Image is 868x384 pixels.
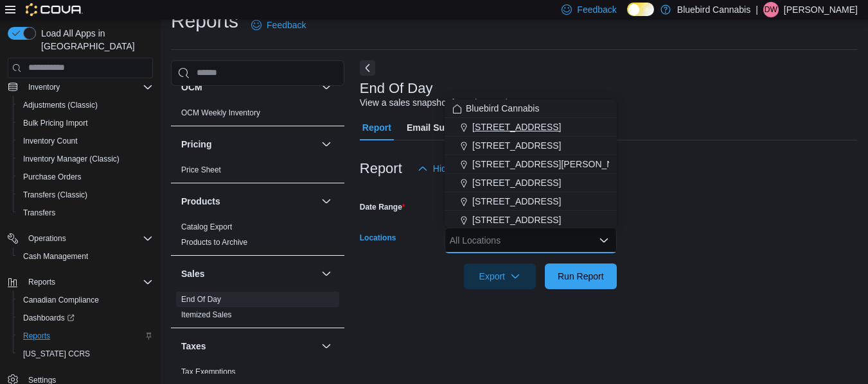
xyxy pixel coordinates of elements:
div: Pricing [171,162,344,183]
a: End Of Day [181,295,221,304]
span: Transfers (Classic) [18,187,153,203]
span: Purchase Orders [18,169,153,185]
button: Reports [13,327,158,345]
span: Purchase Orders [23,172,82,182]
button: Transfers [13,204,158,222]
span: Products to Archive [181,237,247,247]
span: Inventory [28,82,60,92]
button: Pricing [181,138,316,151]
button: Sales [181,267,316,280]
span: Inventory Count [23,136,78,146]
span: Cash Management [23,251,88,262]
span: [STREET_ADDRESS] [472,121,561,133]
span: Feedback [577,3,616,16]
a: Inventory Count [18,133,83,149]
span: Dw [765,2,777,17]
span: Transfers [18,205,153,221]
span: Canadian Compliance [18,292,153,308]
span: OCM Weekly Inventory [181,108,260,118]
button: [STREET_ADDRESS] [445,174,617,192]
button: Inventory [23,79,65,95]
span: Transfers [23,208,55,218]
span: Adjustments (Classic) [18,97,153,113]
img: Cova [26,3,83,16]
span: Cash Management [18,249,153,264]
input: Dark Mode [627,3,654,16]
h3: Products [181,195,220,208]
span: Reports [28,277,55,287]
button: [STREET_ADDRESS] [445,211,617,230]
a: Catalog Export [181,222,232,231]
span: Inventory Count [18,133,153,149]
span: Report [362,115,391,140]
span: Reports [18,328,153,344]
a: [US_STATE] CCRS [18,346,95,362]
button: Reports [3,273,158,291]
button: Run Report [545,263,617,289]
button: Export [464,263,536,289]
a: Purchase Orders [18,169,87,185]
span: Transfers (Classic) [23,190,87,200]
button: Inventory Count [13,132,158,150]
span: Reports [23,274,153,290]
button: [STREET_ADDRESS] [445,192,617,211]
a: Products to Archive [181,238,247,247]
span: Dashboards [18,310,153,326]
span: Washington CCRS [18,346,153,362]
span: Load All Apps in [GEOGRAPHIC_DATA] [36,27,153,53]
button: OCM [319,79,334,95]
div: OCM [171,105,344,126]
h1: Reports [171,8,238,34]
span: Email Subscription [407,115,488,140]
span: Canadian Compliance [23,295,99,305]
span: Bulk Pricing Import [18,115,153,131]
button: Bluebird Cannabis [445,99,617,118]
p: Bluebird Cannabis [677,2,750,17]
button: Canadian Compliance [13,291,158,309]
button: Taxes [319,338,334,354]
a: OCM Weekly Inventory [181,108,260,117]
div: Dustin watts [763,2,779,17]
span: Hide Parameters [433,162,500,175]
span: Inventory [23,79,153,95]
span: Inventory Manager (Classic) [23,154,120,164]
button: Adjustments (Classic) [13,96,158,114]
a: Reports [18,328,55,344]
button: Pricing [319,137,334,152]
a: Transfers (Classic) [18,187,93,203]
a: Bulk Pricing Import [18,115,93,131]
button: Next [360,60,375,76]
span: Reports [23,331,50,341]
a: Transfers [18,205,60,221]
div: Choose from the following options [445,99,617,322]
h3: OCM [181,81,202,94]
span: Operations [28,233,66,244]
button: [STREET_ADDRESS] [445,118,617,137]
a: Itemized Sales [181,310,232,319]
button: [STREET_ADDRESS][PERSON_NAME] [445,155,617,174]
h3: Report [360,161,402,176]
a: Dashboards [13,309,158,327]
span: Adjustments (Classic) [23,100,98,110]
span: [STREET_ADDRESS][PERSON_NAME] [472,158,635,171]
span: Price Sheet [181,165,221,175]
button: Sales [319,266,334,281]
span: End Of Day [181,294,221,305]
button: Hide Parameters [412,156,506,181]
label: Date Range [360,202,405,212]
button: Reports [23,274,60,290]
span: Export [472,263,528,289]
button: Inventory Manager (Classic) [13,150,158,168]
span: Catalog Export [181,222,232,232]
span: Bluebird Cannabis [466,102,539,115]
button: [US_STATE] CCRS [13,345,158,363]
a: Cash Management [18,249,93,264]
div: Products [171,219,344,255]
h3: End Of Day [360,81,433,96]
span: [US_STATE] CCRS [23,349,90,359]
button: Purchase Orders [13,168,158,186]
a: Dashboards [18,310,80,326]
button: Products [181,195,316,208]
label: Locations [360,233,396,243]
